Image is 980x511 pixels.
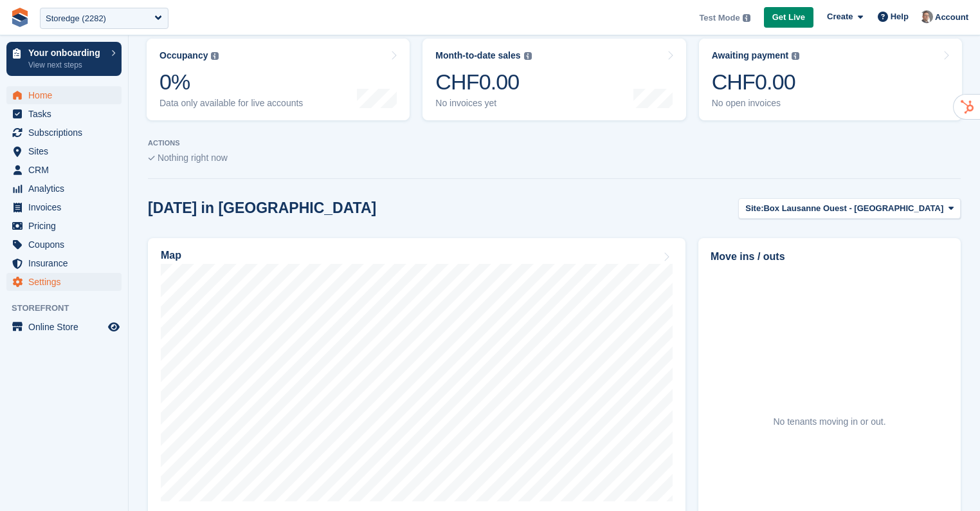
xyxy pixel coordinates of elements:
span: Home [28,86,105,104]
span: Analytics [28,180,105,198]
div: Occupancy [159,50,208,61]
span: Account [935,11,968,24]
img: icon-info-grey-7440780725fd019a000dd9b08b2336e03edf1995a4989e88bcd33f0948082b44.svg [524,52,532,60]
a: Get Live [764,7,813,28]
a: menu [6,161,122,179]
img: Sebastien Bonnier [920,10,933,23]
span: Settings [28,273,105,291]
p: Your onboarding [28,48,105,57]
img: icon-info-grey-7440780725fd019a000dd9b08b2336e03edf1995a4989e88bcd33f0948082b44.svg [743,14,750,22]
img: icon-info-grey-7440780725fd019a000dd9b08b2336e03edf1995a4989e88bcd33f0948082b44.svg [792,52,799,60]
span: Invoices [28,198,105,216]
span: Box Lausanne Ouest - [GEOGRAPHIC_DATA] [763,202,943,215]
p: ACTIONS [148,139,961,147]
a: Month-to-date sales CHF0.00 No invoices yet [422,39,685,120]
span: Create [827,10,853,23]
a: menu [6,86,122,104]
div: Storedge (2282) [46,12,106,25]
span: Coupons [28,236,105,254]
div: No open invoices [712,98,800,109]
a: Awaiting payment CHF0.00 No open invoices [699,39,962,120]
img: stora-icon-8386f47178a22dfd0bd8f6a31ec36ba5ce8667c1dd55bd0f319d3a0aa187defe.svg [10,8,30,27]
button: Site: Box Lausanne Ouest - [GEOGRAPHIC_DATA] [738,198,961,219]
span: Subscriptions [28,124,105,142]
a: menu [6,198,122,216]
p: View next steps [28,59,105,71]
h2: Move ins / outs [711,249,948,265]
a: menu [6,142,122,160]
span: Storefront [12,302,128,315]
h2: Map [161,250,181,261]
div: CHF0.00 [712,69,800,95]
div: Data only available for live accounts [159,98,303,109]
img: blank_slate_check_icon-ba018cac091ee9be17c0a81a6c232d5eb81de652e7a59be601be346b1b6ddf79.svg [148,156,155,161]
span: Nothing right now [158,153,228,163]
a: menu [6,217,122,235]
span: Online Store [28,318,105,336]
a: Preview store [106,319,122,335]
a: menu [6,236,122,254]
span: CRM [28,161,105,179]
span: Help [891,10,909,23]
span: Insurance [28,254,105,272]
span: Get Live [772,11,805,24]
div: No invoices yet [435,98,531,109]
a: Occupancy 0% Data only available for live accounts [147,39,410,120]
span: Pricing [28,217,105,235]
a: menu [6,254,122,272]
a: menu [6,318,122,336]
img: icon-info-grey-7440780725fd019a000dd9b08b2336e03edf1995a4989e88bcd33f0948082b44.svg [211,52,219,60]
span: Test Mode [699,12,740,24]
div: CHF0.00 [435,69,531,95]
div: 0% [159,69,303,95]
h2: [DATE] in [GEOGRAPHIC_DATA] [148,200,376,217]
a: Your onboarding View next steps [6,42,122,76]
div: Awaiting payment [712,50,789,61]
a: menu [6,273,122,291]
div: Month-to-date sales [435,50,520,61]
a: menu [6,124,122,142]
span: Sites [28,142,105,160]
a: menu [6,105,122,123]
span: Tasks [28,105,105,123]
span: Site: [745,202,763,215]
div: No tenants moving in or out. [773,415,885,429]
a: menu [6,180,122,198]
